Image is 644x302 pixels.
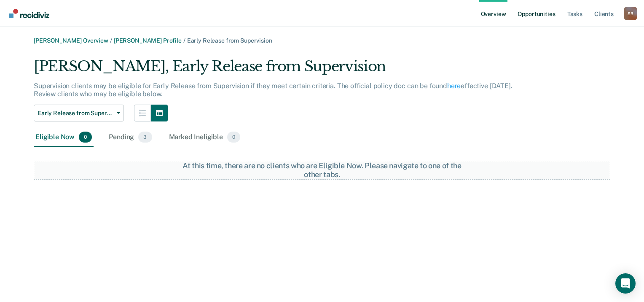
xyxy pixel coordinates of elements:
span: 3 [138,132,152,143]
span: Early Release from Supervision [38,110,113,117]
span: / [108,37,114,44]
span: Early Release from Supervision [187,37,272,44]
button: Profile dropdown button [624,7,637,20]
div: Eligible Now0 [34,128,94,147]
span: 0 [79,132,92,143]
a: [PERSON_NAME] Overview [34,37,108,44]
a: [PERSON_NAME] Profile [114,37,182,44]
div: S B [624,7,637,20]
img: Recidiviz [9,9,49,18]
span: 0 [227,132,240,143]
a: here [447,82,461,90]
div: Pending3 [107,128,153,147]
p: Supervision clients may be eligible for Early Release from Supervision if they meet certain crite... [34,82,513,98]
button: Early Release from Supervision [34,105,124,121]
div: At this time, there are no clients who are Eligible Now. Please navigate to one of the other tabs. [178,161,466,179]
div: [PERSON_NAME], Early Release from Supervision [34,58,517,82]
span: / [182,37,187,44]
div: Marked Ineligible0 [167,128,242,147]
div: Open Intercom Messenger [615,273,636,294]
